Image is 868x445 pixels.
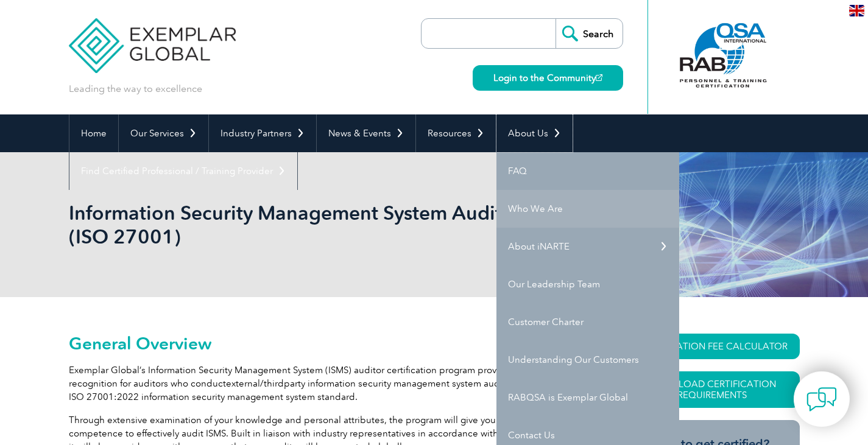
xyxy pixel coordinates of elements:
[69,152,297,190] a: Find Certified Professional / Training Provider
[496,303,679,341] a: Customer Charter
[496,379,679,416] a: RABQSA is Exemplar Global
[473,65,623,91] a: Login to the Community
[624,334,800,359] a: CERTIFICATION FEE CALCULATOR
[806,384,837,415] img: contact-chat.png
[119,114,208,152] a: Our Services
[209,114,316,152] a: Industry Partners
[496,190,679,228] a: Who We Are
[624,371,800,408] a: Download Certification Requirements
[317,114,415,152] a: News & Events
[496,341,679,379] a: Understanding Our Customers
[496,228,679,265] a: About iNARTE
[69,363,580,404] p: Exemplar Global’s Information Security Management System (ISMS) auditor certification program pro...
[69,201,537,248] h1: Information Security Management System Auditor (ISO 27001)
[69,82,202,96] p: Leading the way to excellence
[69,334,580,353] h2: General Overview
[556,19,623,48] input: Search
[496,114,573,152] a: About Us
[69,114,118,152] a: Home
[496,152,679,190] a: FAQ
[596,74,602,81] img: open_square.png
[416,114,496,152] a: Resources
[226,378,284,389] span: external/third
[849,5,864,16] img: en
[496,265,679,303] a: Our Leadership Team
[284,378,552,389] span: party information security management system audits based on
